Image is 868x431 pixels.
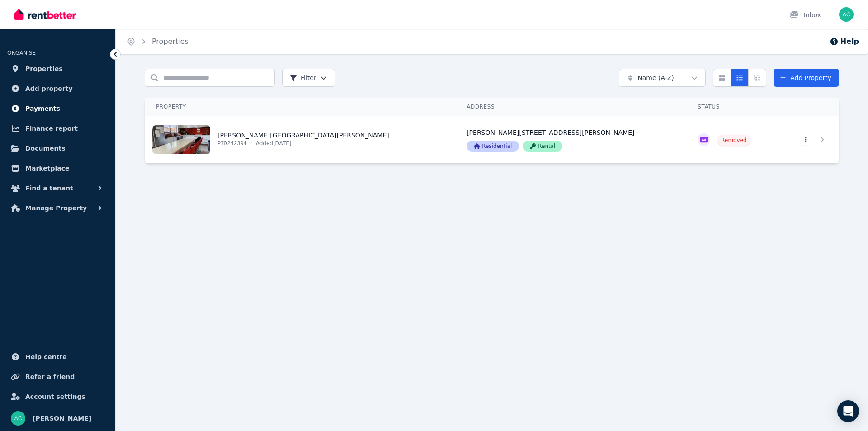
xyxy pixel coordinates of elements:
button: Name (A-Z) [619,69,706,87]
a: Refer a friend [7,368,108,386]
span: Manage Property [25,203,87,213]
span: Marketplace [25,163,69,174]
a: Properties [152,37,189,46]
span: Add property [25,83,73,94]
div: View options [713,69,766,87]
button: Help [830,36,859,47]
span: Find a tenant [25,183,73,194]
img: Alice Condick [839,7,854,22]
span: ORGANISE [7,50,36,56]
a: Documents [7,139,108,157]
span: Filter [290,73,316,82]
nav: Breadcrumb [116,29,199,54]
a: Properties [7,60,108,78]
th: Address [456,98,687,116]
span: Finance report [25,123,78,134]
div: Open Intercom Messenger [837,400,859,422]
img: Alice Condick [11,411,25,426]
th: Property [145,98,456,116]
a: Payments [7,99,108,118]
a: View details for Beddoe Avenue, Clayton [777,116,839,163]
span: Refer a friend [25,371,75,382]
button: Filter [282,69,335,87]
span: Help centre [25,351,67,362]
a: Finance report [7,119,108,137]
a: View details for Beddoe Avenue, Clayton [145,116,456,163]
span: Name (A-Z) [637,73,674,82]
button: Card view [713,69,731,87]
a: Account settings [7,388,108,406]
span: Account settings [25,391,85,402]
span: [PERSON_NAME] [33,413,91,424]
button: More options [799,134,812,145]
div: Inbox [789,10,821,19]
a: Add Property [774,69,839,87]
a: Add property [7,80,108,98]
a: Help centre [7,348,108,366]
img: RentBetter [14,8,76,21]
button: Manage Property [7,199,108,217]
a: Marketplace [7,159,108,177]
span: Documents [25,143,66,154]
th: Status [687,98,777,116]
button: Find a tenant [7,179,108,197]
span: Properties [25,63,63,74]
a: View details for Beddoe Avenue, Clayton [456,116,687,163]
button: Expanded list view [748,69,766,87]
span: Payments [25,103,60,114]
a: View details for Beddoe Avenue, Clayton [687,116,777,163]
button: Compact list view [731,69,749,87]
